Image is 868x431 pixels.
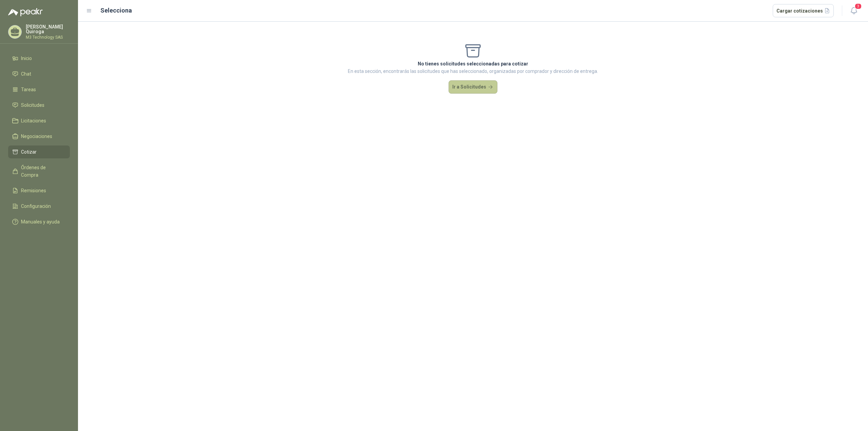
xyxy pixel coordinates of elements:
p: [PERSON_NAME] Quiroga [26,24,70,34]
h2: Selecciona [100,6,132,15]
button: 3 [848,5,860,17]
p: No tienes solicitudes seleccionadas para cotizar [348,60,598,67]
a: Solicitudes [8,99,70,112]
a: Chat [8,67,70,80]
span: Negociaciones [21,133,52,140]
span: Manuales y ayuda [21,218,60,226]
span: Licitaciones [21,117,46,124]
a: Cotizar [8,145,70,158]
p: M3 Technology SAS [26,35,70,39]
span: Cotizar [21,148,37,156]
a: Órdenes de Compra [8,161,70,181]
a: Configuración [8,200,70,213]
span: Configuración [21,202,51,210]
span: Órdenes de Compra [21,164,63,179]
span: 3 [854,3,862,9]
a: Negociaciones [8,130,70,143]
a: Licitaciones [8,114,70,127]
span: Solicitudes [21,101,44,109]
span: Tareas [21,86,36,93]
img: Logo peakr [8,8,43,16]
a: Tareas [8,83,70,96]
a: Inicio [8,52,70,65]
button: Cargar cotizaciones [773,4,834,18]
a: Manuales y ayuda [8,215,70,228]
span: Remisiones [21,187,46,194]
p: En esta sección, encontrarás las solicitudes que has seleccionado, organizadas por comprador y di... [348,67,598,75]
button: Ir a Solicitudes [449,80,497,94]
a: Remisiones [8,184,70,197]
span: Chat [21,70,31,78]
span: Inicio [21,55,32,62]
